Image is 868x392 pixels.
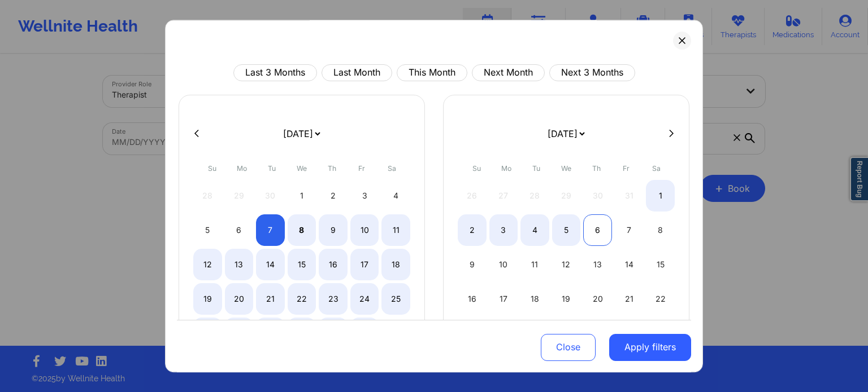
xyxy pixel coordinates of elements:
button: Next 3 Months [549,64,635,81]
div: Thu Oct 23 2025 [319,283,348,315]
button: This Month [397,64,467,81]
div: Sun Oct 12 2025 [193,249,222,280]
div: Sat Oct 18 2025 [381,249,410,280]
div: Mon Oct 27 2025 [225,318,254,349]
div: Mon Oct 06 2025 [225,214,254,246]
div: Sun Nov 09 2025 [458,249,487,280]
div: Tue Nov 25 2025 [520,318,549,349]
div: Sun Oct 05 2025 [193,214,222,246]
button: Close [541,333,596,360]
div: Wed Oct 01 2025 [288,180,316,212]
div: Mon Nov 10 2025 [489,249,518,280]
abbr: Saturday [652,164,661,173]
div: Wed Oct 15 2025 [288,249,316,280]
abbr: Friday [623,164,630,173]
div: Fri Nov 07 2025 [615,214,644,246]
div: Sat Oct 25 2025 [381,283,410,315]
div: Thu Oct 02 2025 [319,180,348,212]
div: Mon Nov 24 2025 [489,318,518,349]
div: Tue Nov 04 2025 [520,214,549,246]
div: Sat Nov 22 2025 [646,283,675,315]
div: Sat Nov 08 2025 [646,214,675,246]
div: Sun Oct 26 2025 [193,318,222,349]
div: Fri Oct 31 2025 [350,318,379,349]
button: Last 3 Months [233,64,317,81]
div: Mon Nov 17 2025 [489,283,518,315]
abbr: Thursday [328,164,336,173]
div: Fri Oct 03 2025 [350,180,379,212]
div: Tue Oct 14 2025 [256,249,285,280]
div: Tue Oct 28 2025 [256,318,285,349]
div: Wed Oct 22 2025 [288,283,316,315]
abbr: Tuesday [532,164,540,173]
button: Next Month [472,64,545,81]
div: Wed Oct 08 2025 [288,214,316,246]
div: Wed Nov 05 2025 [552,214,581,246]
div: Fri Nov 28 2025 [615,318,644,349]
div: Wed Nov 12 2025 [552,249,581,280]
div: Sat Nov 01 2025 [646,180,675,212]
abbr: Monday [237,164,247,173]
div: Fri Oct 17 2025 [350,249,379,280]
div: Sun Nov 23 2025 [458,318,487,349]
div: Thu Oct 09 2025 [319,214,348,246]
div: Sat Oct 04 2025 [381,180,410,212]
div: Tue Oct 07 2025 [256,214,285,246]
div: Sun Nov 16 2025 [458,283,487,315]
abbr: Friday [358,164,365,173]
abbr: Sunday [208,164,216,173]
div: Mon Oct 20 2025 [225,283,254,315]
abbr: Wednesday [297,164,307,173]
div: Thu Nov 13 2025 [583,249,612,280]
abbr: Monday [501,164,511,173]
div: Thu Nov 06 2025 [583,214,612,246]
div: Sun Nov 02 2025 [458,214,487,246]
div: Sat Oct 11 2025 [381,214,410,246]
abbr: Saturday [388,164,396,173]
div: Tue Nov 18 2025 [520,283,549,315]
div: Sun Oct 19 2025 [193,283,222,315]
div: Thu Nov 27 2025 [583,318,612,349]
div: Tue Nov 11 2025 [520,249,549,280]
div: Wed Nov 26 2025 [552,318,581,349]
div: Thu Oct 16 2025 [319,249,348,280]
button: Last Month [322,64,392,81]
abbr: Wednesday [561,164,571,173]
div: Thu Oct 30 2025 [319,318,348,349]
div: Wed Nov 19 2025 [552,283,581,315]
div: Sat Nov 29 2025 [646,318,675,349]
div: Fri Oct 24 2025 [350,283,379,315]
div: Wed Oct 29 2025 [288,318,316,349]
div: Sat Nov 15 2025 [646,249,675,280]
button: Apply filters [609,333,691,360]
div: Thu Nov 20 2025 [583,283,612,315]
div: Mon Nov 03 2025 [489,214,518,246]
abbr: Sunday [472,164,481,173]
div: Tue Oct 21 2025 [256,283,285,315]
div: Fri Oct 10 2025 [350,214,379,246]
abbr: Thursday [592,164,601,173]
div: Fri Nov 14 2025 [615,249,644,280]
div: Mon Oct 13 2025 [225,249,254,280]
div: Fri Nov 21 2025 [615,283,644,315]
abbr: Tuesday [268,164,276,173]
